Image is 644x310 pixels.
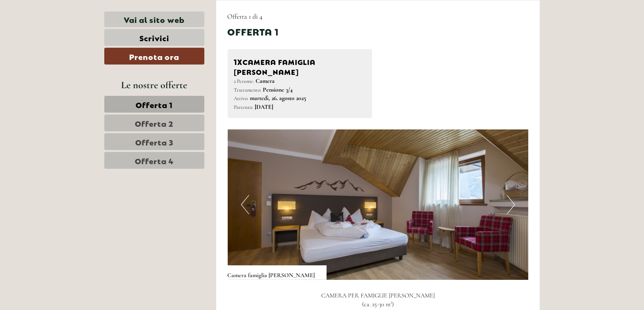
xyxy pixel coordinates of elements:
[507,195,515,214] button: Next
[228,25,279,38] div: Offerta 1
[234,87,262,93] small: Trattamento:
[234,104,254,110] small: Partenza:
[234,56,243,66] b: 1x
[104,78,204,92] div: Le nostre offerte
[228,129,529,280] img: image
[256,77,275,85] b: Camera
[11,22,102,28] div: [GEOGRAPHIC_DATA]
[234,78,254,84] small: 2 Persone:
[255,103,273,111] b: [DATE]
[135,118,174,128] span: Offerta 2
[135,155,174,166] span: Offerta 4
[135,136,173,147] span: Offerta 3
[256,198,301,215] button: Invia
[134,6,167,19] div: giovedì
[228,12,263,21] span: Offerta 1 di 4
[263,86,293,94] b: Pensione 3/4
[250,94,307,102] b: martedì, 26. agosto 2025
[228,265,327,280] div: Camera famiglia [PERSON_NAME]
[234,56,366,76] div: Camera famiglia [PERSON_NAME]
[6,21,106,44] div: Buon giorno, come possiamo aiutarla?
[136,99,173,110] span: Offerta 1
[104,48,204,65] a: Prenota ora
[104,11,204,27] a: Vai al sito web
[241,195,249,214] button: Previous
[11,37,102,42] small: 13:55
[104,29,204,46] a: Scrivici
[234,95,249,102] small: Arrivo:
